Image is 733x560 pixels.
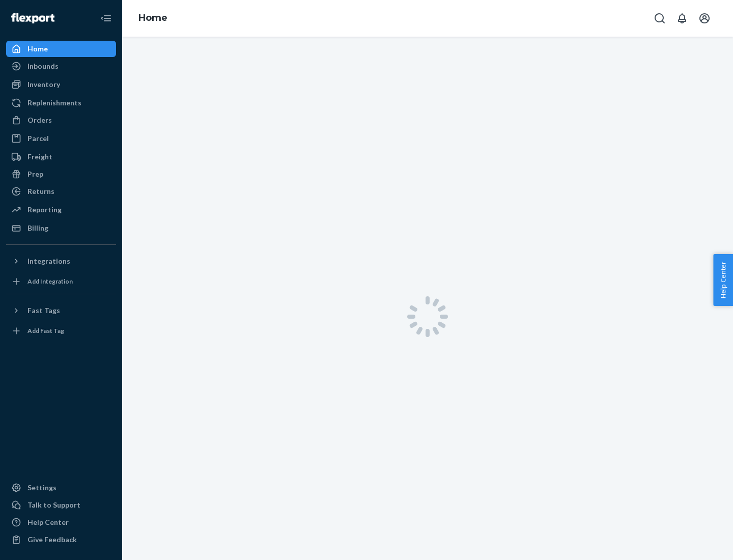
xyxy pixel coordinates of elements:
button: Open notifications [672,8,692,29]
div: Help Center [27,517,69,527]
a: Orders [6,112,116,128]
a: Prep [6,166,116,182]
a: Parcel [6,130,116,147]
button: Help Center [713,254,733,306]
a: Billing [6,220,116,236]
a: Returns [6,183,116,200]
a: Inventory [6,76,116,93]
div: Inventory [27,79,60,90]
div: Talk to Support [27,500,80,510]
ol: breadcrumbs [130,4,176,33]
a: Reporting [6,202,116,218]
a: Talk to Support [6,497,116,513]
div: Add Integration [27,277,73,286]
div: Home [27,44,48,54]
div: Freight [27,152,52,162]
div: Replenishments [27,98,81,108]
button: Fast Tags [6,302,116,319]
img: Flexport logo [11,13,54,23]
div: Give Feedback [27,535,77,545]
div: Billing [27,223,48,233]
a: Help Center [6,514,116,530]
div: Inbounds [27,61,59,71]
a: Inbounds [6,58,116,74]
div: Reporting [27,205,62,215]
div: Fast Tags [27,305,60,316]
div: Returns [27,186,54,197]
button: Open account menu [694,8,715,29]
button: Integrations [6,253,116,269]
a: Home [138,12,167,23]
button: Give Feedback [6,531,116,548]
div: Orders [27,115,52,125]
a: Add Fast Tag [6,323,116,339]
div: Parcel [27,133,49,144]
a: Add Integration [6,273,116,290]
button: Open Search Box [650,8,670,29]
a: Home [6,41,116,57]
button: Close Navigation [96,8,116,29]
div: Add Fast Tag [27,326,64,335]
div: Integrations [27,256,70,266]
a: Replenishments [6,95,116,111]
div: Settings [27,483,57,493]
a: Settings [6,480,116,496]
div: Prep [27,169,43,179]
a: Freight [6,149,116,165]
